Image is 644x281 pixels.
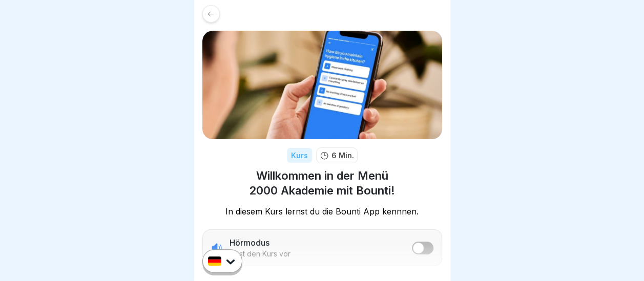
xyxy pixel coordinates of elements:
img: xh3bnih80d1pxcetv9zsuevg.png [202,31,442,139]
p: Hörmodus [230,237,269,248]
img: de.svg [208,256,221,266]
p: In diesem Kurs lernst du die Bounti App kennnen. [202,206,442,217]
h1: Willkommen in der Menü 2000 Akademie mit Bounti! [202,168,442,198]
div: Kurs [287,148,312,163]
p: 6 Min. [331,150,354,161]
